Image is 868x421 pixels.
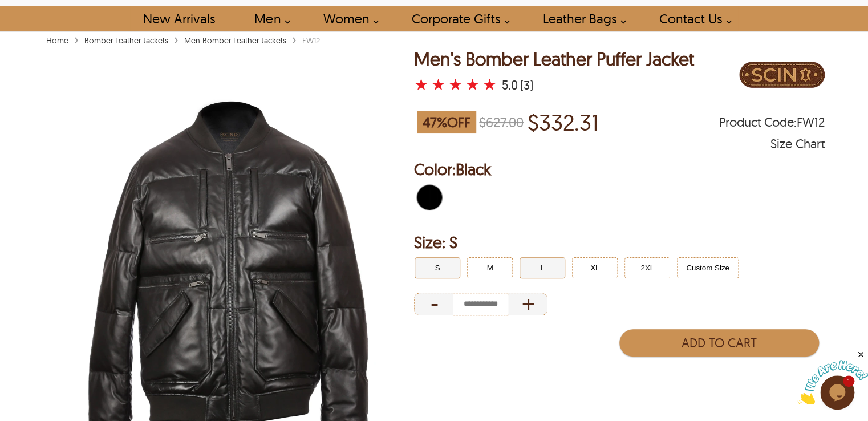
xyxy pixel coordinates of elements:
[130,6,228,31] a: Shop New Arrivals
[414,182,445,213] div: Black
[770,138,825,149] div: Size Chart
[174,29,179,49] span: ›
[241,6,296,31] a: shop men's leather jackets
[292,29,297,49] span: ›
[739,49,825,103] a: Brand Logo PDP Image
[431,79,445,90] label: 2 rating
[414,79,428,90] label: 1 rating
[530,6,632,31] a: Shop Leather Bags
[520,257,565,278] button: Click to select L
[414,49,694,69] h1: Men's Bomber Leather Puffer Jacket
[299,35,323,46] div: FW12
[797,350,868,404] iframe: chat widget
[417,111,476,133] span: 47 % OFF
[43,35,71,46] a: Home
[414,158,825,181] h2: Selected Color: by Black
[310,6,384,31] a: Shop Women Leather Jackets
[414,293,453,315] div: Decrease Quantity of Item
[520,79,533,91] div: (3)
[619,329,819,357] button: Add to Cart
[181,35,289,46] a: Men Bomber Leather Jackets
[448,79,463,90] label: 3 rating
[646,6,738,31] a: contact-us
[482,79,497,90] label: 5 rating
[467,257,513,278] button: Click to select M
[74,29,79,49] span: ›
[415,257,460,278] button: Click to select S
[719,116,825,128] span: Product Code: FW12
[414,231,825,254] h2: Selected Filter by Size: S
[465,79,480,90] label: 4 rating
[502,79,518,91] div: 5.0
[528,109,598,135] p: Price of $332.31
[399,6,516,31] a: Shop Leather Corporate Gifts
[414,77,500,93] a: Men's Bomber Leather Puffer Jacket with a 5 Star Rating and 3 Product Review }
[508,293,547,315] div: Increase Quantity of Item
[618,362,819,388] iframe: PayPal
[479,114,524,131] strike: $627.00
[82,35,171,46] a: Bomber Leather Jackets
[739,49,825,100] img: Brand Logo PDP Image
[677,257,739,278] button: Click to select Custom Size
[624,257,670,278] button: Click to select 2XL
[572,257,618,278] button: Click to select XL
[456,159,491,179] span: Black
